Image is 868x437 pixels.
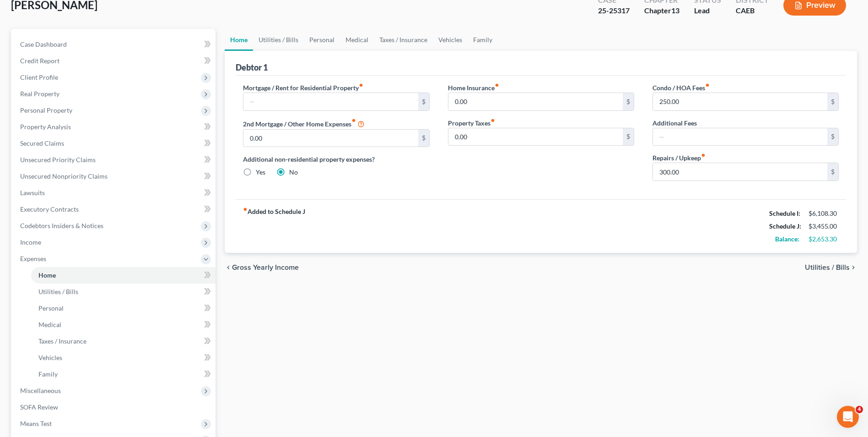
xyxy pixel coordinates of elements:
[243,118,365,129] label: 2nd Mortgage / Other Home Expenses
[809,222,839,231] div: $3,455.00
[468,29,498,51] a: Family
[769,222,801,230] strong: Schedule J:
[20,420,52,427] span: Means Test
[13,36,216,53] a: Case Dashboard
[652,83,710,93] label: Condo / HOA Fees
[253,29,304,51] a: Utilities / Bills
[232,264,299,271] span: Gross Yearly Income
[38,321,61,328] span: Medical
[418,130,429,147] div: $
[243,207,248,212] i: fiber_manual_record
[805,264,857,271] button: Utilities / Bills chevron_right
[304,29,340,51] a: Personal
[225,264,299,271] button: chevron_left Gross Yearly Income
[243,207,305,246] strong: Added to Schedule J
[827,93,838,110] div: $
[20,73,58,81] span: Client Profile
[418,93,429,110] div: $
[769,209,800,217] strong: Schedule I:
[653,93,827,110] input: --
[671,6,679,15] span: 13
[225,264,232,271] i: chevron_left
[20,90,59,98] span: Real Property
[31,284,216,300] a: Utilities / Bills
[652,118,697,128] label: Additional Fees
[20,156,96,164] span: Unsecured Priority Claims
[20,238,41,246] span: Income
[38,288,78,295] span: Utilities / Bills
[13,399,216,415] a: SOFA Review
[20,387,61,394] span: Miscellaneous
[20,172,108,180] span: Unsecured Nonpriority Claims
[31,350,216,366] a: Vehicles
[775,235,799,243] strong: Balance:
[20,57,59,65] span: Credit Report
[31,267,216,284] a: Home
[13,168,216,185] a: Unsecured Nonpriority Claims
[448,83,499,93] label: Home Insurance
[20,403,58,411] span: SOFA Review
[13,201,216,218] a: Executory Contracts
[38,337,86,345] span: Taxes / Insurance
[694,5,721,16] div: Lead
[340,29,374,51] a: Medical
[20,139,64,147] span: Secured Claims
[448,93,623,110] input: --
[13,119,216,135] a: Property Analysis
[809,235,839,244] div: $2,653.30
[38,370,58,378] span: Family
[38,271,56,279] span: Home
[225,29,253,51] a: Home
[289,168,298,177] label: No
[623,128,634,146] div: $
[653,163,827,180] input: --
[38,354,62,361] span: Vehicles
[856,406,863,413] span: 4
[805,264,850,271] span: Utilities / Bills
[20,222,103,229] span: Codebtors Insiders & Notices
[598,5,630,16] div: 25-25317
[374,29,433,51] a: Taxes / Insurance
[20,189,45,197] span: Lawsuits
[243,83,363,93] label: Mortgage / Rent for Residential Property
[705,83,710,87] i: fiber_manual_record
[701,153,706,158] i: fiber_manual_record
[433,29,468,51] a: Vehicles
[448,128,623,146] input: --
[827,128,838,146] div: $
[448,118,495,128] label: Property Taxes
[653,128,827,146] input: --
[850,264,857,271] i: chevron_right
[13,152,216,168] a: Unsecured Priority Claims
[31,366,216,382] a: Family
[31,333,216,350] a: Taxes / Insurance
[20,255,46,262] span: Expenses
[31,300,216,317] a: Personal
[351,118,356,123] i: fiber_manual_record
[495,83,499,87] i: fiber_manual_record
[20,106,72,114] span: Personal Property
[827,163,838,180] div: $
[623,93,634,110] div: $
[13,53,216,69] a: Credit Report
[20,40,67,48] span: Case Dashboard
[38,304,64,312] span: Personal
[809,209,839,218] div: $6,108.30
[644,5,679,16] div: Chapter
[31,317,216,333] a: Medical
[236,62,268,73] div: Debtor 1
[13,135,216,152] a: Secured Claims
[243,93,418,110] input: --
[243,154,429,164] label: Additional non-residential property expenses?
[359,83,363,87] i: fiber_manual_record
[256,168,265,177] label: Yes
[20,123,71,131] span: Property Analysis
[736,5,769,16] div: CAEB
[652,153,706,163] label: Repairs / Upkeep
[20,205,79,213] span: Executory Contracts
[13,185,216,201] a: Lawsuits
[491,118,495,123] i: fiber_manual_record
[243,130,418,147] input: --
[837,406,859,428] iframe: Intercom live chat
